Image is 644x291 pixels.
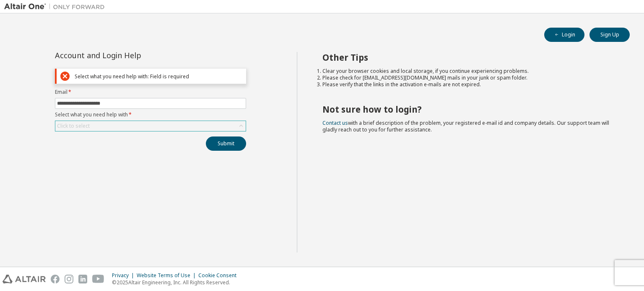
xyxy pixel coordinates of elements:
a: Contact us [322,119,348,126]
h2: Other Tips [322,52,615,63]
button: Sign Up [589,28,630,42]
li: Clear your browser cookies and local storage, if you continue experiencing problems. [322,68,615,75]
img: facebook.svg [51,275,60,283]
span: with a brief description of the problem, your registered e-mail id and company details. Our suppo... [322,119,609,133]
div: Cookie Consent [198,272,241,279]
label: Select what you need help with [55,111,246,118]
img: Altair One [4,3,109,11]
h2: Not sure how to login? [322,104,615,115]
div: Website Terms of Use [137,272,198,279]
div: Select what you need help with: Field is required [75,73,242,80]
div: Privacy [112,272,137,279]
button: Login [544,28,584,42]
p: © 2025 Altair Engineering, Inc. All Rights Reserved. [112,279,241,286]
li: Please check for [EMAIL_ADDRESS][DOMAIN_NAME] mails in your junk or spam folder. [322,75,615,81]
button: Submit [206,136,246,151]
div: Click to select [57,123,90,129]
div: Click to select [55,121,246,131]
label: Email [55,89,246,95]
img: instagram.svg [65,275,73,283]
div: Account and Login Help [55,52,208,59]
img: youtube.svg [92,275,104,283]
img: altair_logo.svg [3,275,46,283]
img: linkedin.svg [78,275,87,283]
li: Please verify that the links in the activation e-mails are not expired. [322,81,615,88]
